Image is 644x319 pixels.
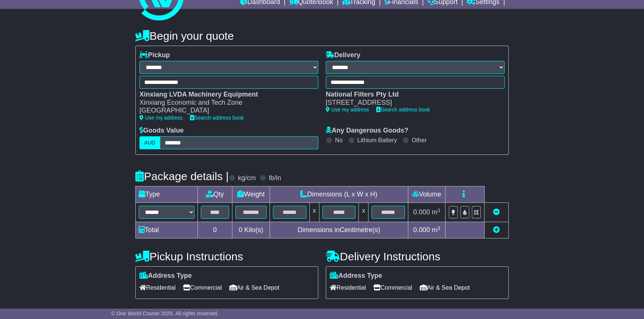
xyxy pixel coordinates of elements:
label: Address Type [139,272,192,280]
span: m [432,208,440,216]
label: No [335,137,342,144]
span: Commercial [183,282,222,293]
div: [GEOGRAPHIC_DATA] [139,107,311,115]
span: Residential [139,282,176,293]
a: Remove this item [493,208,500,216]
td: x [359,203,368,222]
td: Weight [232,186,270,203]
a: Search address book [376,107,430,113]
h4: Package details | [135,170,229,182]
a: Search address book [190,115,244,121]
div: Xinxiang Economic and Tech Zone [139,99,311,107]
a: Use my address [139,115,183,121]
label: Lithium Battery [357,137,397,144]
td: Dimensions in Centimetre(s) [270,222,408,238]
label: Other [412,137,426,144]
td: x [309,203,319,222]
td: Dimensions (L x W x H) [270,186,408,203]
div: Xinxiang LVDA Machinery Equipment [139,91,311,99]
td: Volume [408,186,445,203]
span: 0.000 [413,208,430,216]
span: © One World Courier 2025. All rights reserved. [111,310,219,316]
span: Residential [330,282,366,293]
label: Any Dangerous Goods? [326,127,408,135]
div: [STREET_ADDRESS] [326,99,497,107]
label: Delivery [326,51,360,59]
div: National Filters Pty Ltd [326,91,497,99]
sup: 3 [437,208,440,213]
td: Total [136,222,198,238]
label: Goods Value [139,127,184,135]
span: 0.000 [413,226,430,234]
td: Kilo(s) [232,222,270,238]
td: Qty [198,186,232,203]
span: m [432,226,440,234]
h4: Delivery Instructions [326,250,509,263]
label: kg/cm [238,174,256,182]
span: Commercial [373,282,412,293]
a: Add new item [493,226,500,234]
span: 0 [239,226,242,234]
label: Address Type [330,272,382,280]
h4: Pickup Instructions [135,250,318,263]
td: 0 [198,222,232,238]
label: Pickup [139,51,170,59]
span: Air & Sea Depot [420,282,470,293]
h4: Begin your quote [135,30,509,42]
a: Use my address [326,107,369,113]
label: AUD [139,136,160,149]
label: lb/in [269,174,281,182]
span: Air & Sea Depot [229,282,280,293]
td: Type [136,186,198,203]
sup: 3 [437,225,440,231]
